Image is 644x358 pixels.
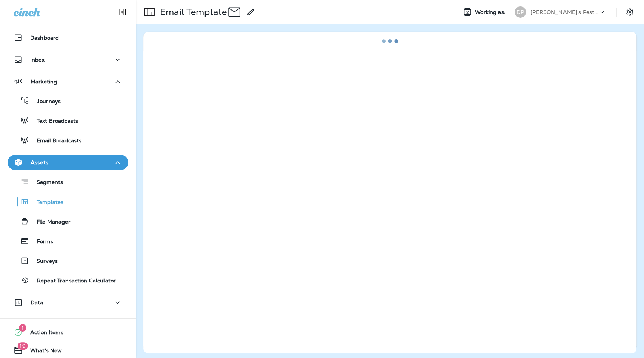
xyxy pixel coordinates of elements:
button: 1Action Items [8,325,128,340]
span: Working as: [475,9,507,15]
span: 19 [17,342,28,350]
p: Text Broadcasts [29,118,78,125]
p: Forms [29,238,53,245]
button: Dashboard [8,30,128,45]
p: File Manager [29,219,71,226]
button: File Manager [8,213,128,229]
p: Journeys [29,98,61,105]
p: Segments [29,179,63,187]
p: Repeat Transaction Calculator [29,278,116,285]
p: Marketing [31,79,57,85]
button: 19What's New [8,343,128,358]
button: Forms [8,233,128,249]
button: Assets [8,155,128,170]
p: Assets [31,159,48,165]
button: Journeys [8,93,128,109]
p: Templates [29,199,63,206]
span: Action Items [23,329,63,338]
div: DP [515,6,526,18]
button: Templates [8,194,128,210]
p: Email Template [157,6,227,18]
p: [PERSON_NAME]'s Pest Control [530,9,598,15]
span: 1 [19,324,26,332]
p: Email Broadcasts [29,137,81,145]
button: Data [8,295,128,310]
p: Surveys [29,258,58,265]
button: Text Broadcasts [8,113,128,128]
p: Dashboard [30,35,59,41]
button: Surveys [8,253,128,268]
button: Segments [8,174,128,190]
button: Settings [623,5,636,19]
span: What's New [23,347,62,356]
button: Repeat Transaction Calculator [8,272,128,288]
p: Data [31,299,43,306]
button: Email Broadcasts [8,132,128,148]
p: Inbox [30,57,45,63]
button: Marketing [8,74,128,89]
button: Collapse Sidebar [112,5,133,20]
button: Inbox [8,52,128,67]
